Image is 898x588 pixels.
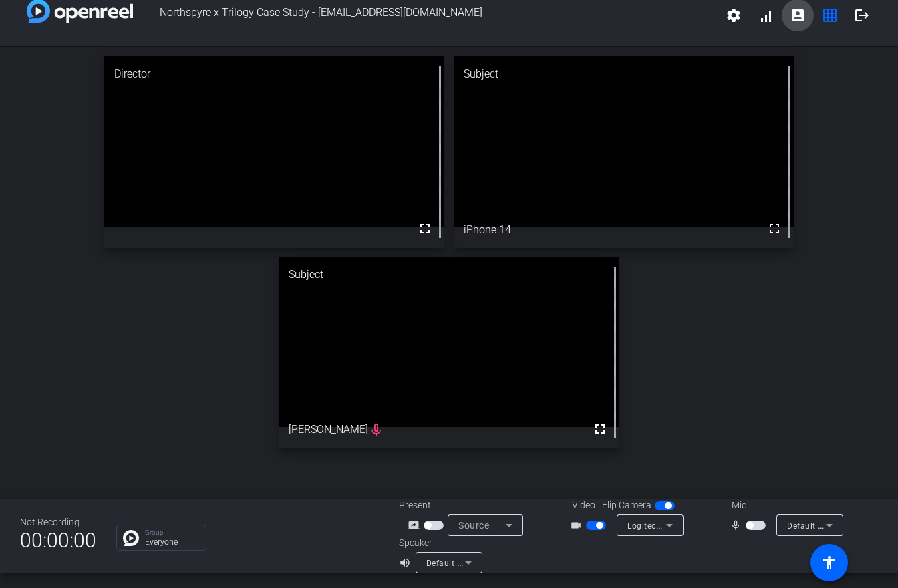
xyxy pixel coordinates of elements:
[399,555,415,571] mat-icon: volume_up
[399,536,479,550] div: Speaker
[454,56,794,92] div: Subject
[790,7,806,23] mat-icon: account_box
[145,529,199,536] p: Group
[20,524,96,557] span: 00:00:00
[572,498,595,512] span: Video
[408,517,424,533] mat-icon: screen_share_outline
[570,517,586,533] mat-icon: videocam_outline
[123,530,139,546] img: Chat Icon
[718,498,852,512] div: Mic
[592,421,608,437] mat-icon: fullscreen
[458,520,489,531] span: Source
[627,520,776,531] span: Logitech Webcam C930e (046d:0843)
[104,56,444,92] div: Director
[766,220,782,237] mat-icon: fullscreen
[602,498,651,512] span: Flip Camera
[730,517,746,533] mat-icon: mic_none
[821,555,837,571] mat-icon: accessibility
[417,220,433,237] mat-icon: fullscreen
[279,257,619,293] div: Subject
[726,7,742,23] mat-icon: settings
[20,515,96,529] div: Not Recording
[399,498,533,512] div: Present
[854,7,870,23] mat-icon: logout
[822,7,838,23] mat-icon: grid_on
[426,557,587,568] span: Default - MacBook Pro Speakers (Built-in)
[145,538,199,546] p: Everyone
